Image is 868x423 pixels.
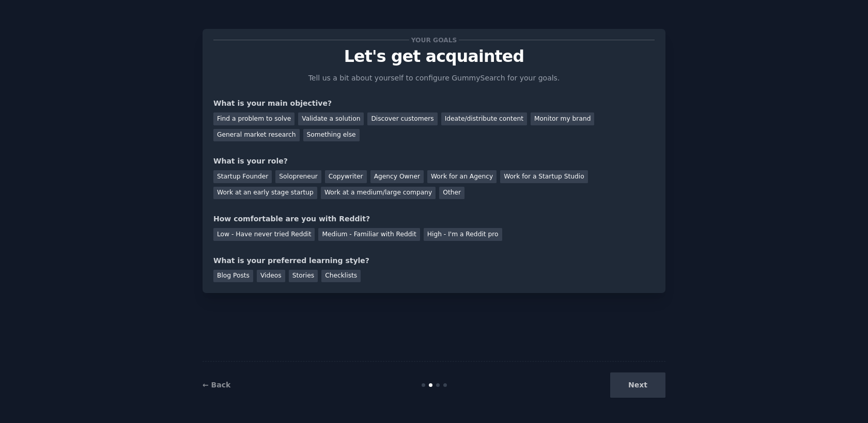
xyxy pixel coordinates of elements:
div: Videos [257,270,285,283]
div: Blog Posts [213,270,253,283]
div: What is your main objective? [213,98,655,109]
div: Work for an Agency [427,170,497,183]
div: Discover customers [367,112,437,125]
div: High - I'm a Reddit pro [424,228,502,241]
div: Work at an early stage startup [213,187,317,200]
div: Ideate/distribute content [441,112,527,125]
div: Work for a Startup Studio [500,170,587,183]
p: Tell us a bit about yourself to configure GummySearch for your goals. [304,73,564,84]
div: Low - Have never tried Reddit [213,228,315,241]
div: Agency Owner [370,170,424,183]
a: ← Back [203,381,230,389]
div: Copywriter [325,170,367,183]
div: Other [439,187,464,200]
div: What is your preferred learning style? [213,255,655,266]
div: Validate a solution [298,112,364,125]
div: General market research [213,129,300,142]
div: Stories [289,270,318,283]
div: What is your role? [213,156,655,167]
span: Your goals [409,35,459,45]
div: Something else [303,129,360,142]
p: Let's get acquainted [213,47,655,66]
div: Startup Founder [213,170,272,183]
div: Checklists [321,270,361,283]
div: Work at a medium/large company [321,187,436,200]
div: Find a problem to solve [213,112,295,125]
div: Monitor my brand [531,112,594,125]
div: Medium - Familiar with Reddit [318,228,420,241]
div: How comfortable are you with Reddit? [213,214,655,224]
div: Solopreneur [275,170,321,183]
